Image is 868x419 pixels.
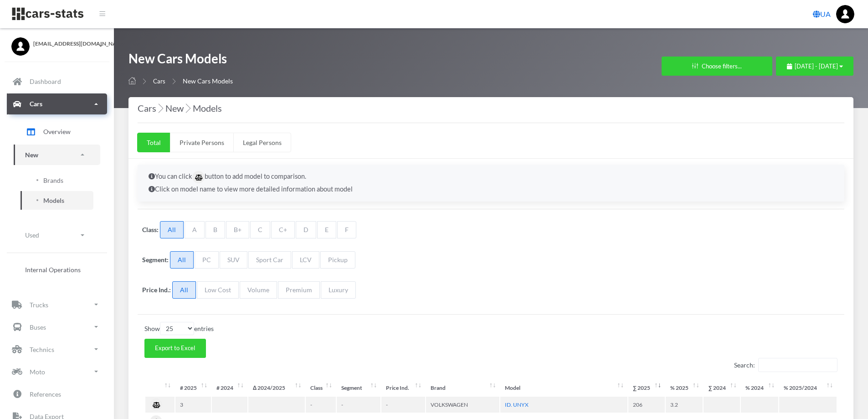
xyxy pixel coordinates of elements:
[153,78,165,85] a: Cars
[337,397,380,413] td: -
[43,176,63,185] span: Brands
[160,322,194,335] select: Showentries
[734,358,837,372] label: Search:
[306,397,336,413] td: -
[205,221,225,238] span: B
[776,57,853,76] button: [DATE] - [DATE]
[30,366,45,378] p: Moto
[7,316,107,337] a: Buses
[30,344,54,355] p: Technics
[25,229,39,241] p: Used
[381,397,425,413] td: -
[317,221,336,238] span: E
[240,281,277,299] span: Volume
[248,251,291,269] span: Sport Car
[381,380,425,396] th: Price Ind.: activate to sort column ascending
[138,165,844,202] div: You can click button to add model to comparison. Click on model name to view more detailed inform...
[758,358,837,372] input: Search:
[170,251,194,269] span: All
[7,361,107,382] a: Moto
[30,299,48,310] p: Trucks
[155,344,195,352] span: Export to Excel
[704,380,740,396] th: ∑&nbsp;2024: activate to sort column ascending
[175,380,211,396] th: #&nbsp;2025 : activate to sort column ascending
[248,380,305,396] th: Δ&nbsp;2024/2025: activate to sort column ascending
[306,380,336,396] th: Class: activate to sort column ascending
[11,7,84,21] img: navbar brand
[278,281,320,299] span: Premium
[142,225,159,234] label: Class:
[197,281,239,299] span: Low Cost
[21,191,93,210] a: Models
[30,388,61,400] p: References
[426,397,500,413] td: VOLKSWAGEN
[836,5,854,23] img: ...
[666,380,703,396] th: %&nbsp;2025: activate to sort column ascending
[7,294,107,315] a: Trucks
[212,380,247,396] th: #&nbsp;2024 : activate to sort column ascending
[7,93,107,114] a: Cars
[145,380,175,396] th: : activate to sort column ascending
[666,397,703,413] td: 3.2
[795,62,838,70] span: [DATE] - [DATE]
[144,322,214,335] label: Show entries
[292,251,319,269] span: LCV
[321,281,356,299] span: Luxury
[628,380,665,396] th: ∑&nbsp;2025: activate to sort column ascending
[25,149,38,160] p: New
[662,57,772,76] button: Choose filters...
[142,285,171,295] label: Price Ind.:
[14,145,100,165] a: New
[25,265,81,274] span: Internal Operations
[7,383,107,404] a: References
[220,251,247,269] span: SUV
[7,339,107,360] a: Technics
[30,98,42,109] p: Cars
[320,251,355,269] span: Pickup
[43,196,64,205] span: Models
[170,133,234,152] a: Private Persons
[505,401,529,408] a: ID. UNYX
[175,397,211,413] td: 3
[337,380,380,396] th: Segment: activate to sort column ascending
[11,37,103,48] a: [EMAIL_ADDRESS][DOMAIN_NAME]
[250,221,270,238] span: C
[337,221,356,238] span: F
[137,133,170,152] a: Total
[7,71,107,92] a: Dashboard
[30,321,46,333] p: Buses
[172,281,196,299] span: All
[43,127,71,136] span: Overview
[144,339,206,358] button: Export to Excel
[183,77,233,85] span: New Cars Models
[14,120,100,143] a: Overview
[128,50,233,72] h1: New Cars Models
[741,380,778,396] th: %&nbsp;2024: activate to sort column ascending
[779,380,837,396] th: %&nbsp;2025/2024: activate to sort column ascending
[426,380,500,396] th: Brand: activate to sort column ascending
[21,171,93,190] a: Brands
[14,260,100,279] a: Internal Operations
[14,225,100,245] a: Used
[500,380,627,396] th: Model: activate to sort column ascending
[628,397,665,413] td: 206
[138,101,844,115] h4: Cars New Models
[809,5,834,23] a: UA
[142,255,169,264] label: Segment:
[296,221,316,238] span: D
[160,221,184,238] span: All
[33,40,103,48] span: [EMAIL_ADDRESS][DOMAIN_NAME]
[30,76,61,87] p: Dashboard
[185,221,205,238] span: A
[233,133,291,152] a: Legal Persons
[271,221,295,238] span: C+
[195,251,219,269] span: PC
[226,221,249,238] span: B+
